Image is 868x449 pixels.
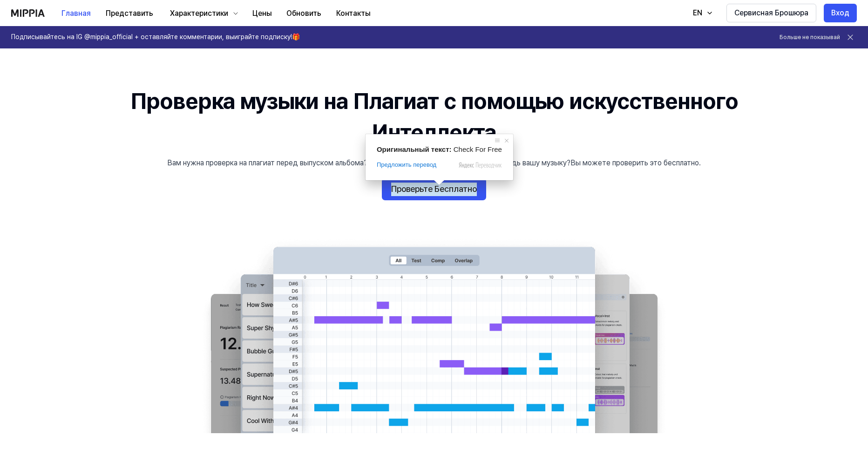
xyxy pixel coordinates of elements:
ya-tr-span: Обновить [286,8,321,19]
ya-tr-span: Главная [61,8,91,19]
button: Обновить [279,4,329,23]
ya-tr-span: Проверка музыки на Плагиат с помощью искусственного Интеллекта [130,88,738,146]
span: Check For Free [454,145,502,153]
ya-tr-span: Вам нужна проверка на плагиат перед выпуском альбома? [167,158,367,167]
ya-tr-span: Проверьте Бесплатно [391,183,477,196]
ya-tr-span: Вы можете проверить это бесплатно. [570,158,701,167]
a: Главная [54,0,98,26]
button: Представить [98,4,161,23]
button: Главная [54,4,98,23]
ya-tr-span: Вход [831,7,849,19]
img: логотип [11,9,45,17]
button: Вход [824,4,857,22]
ya-tr-span: Цены [252,8,271,19]
button: EN [684,4,719,22]
a: Обновить [279,0,329,26]
button: Контакты [329,4,378,23]
span: Предложить перевод [377,161,436,169]
button: Характеристики [161,4,245,23]
ya-tr-span: EN [693,8,702,17]
span: Оригинальный текст: [377,145,452,153]
ya-tr-span: Характеристики [170,9,228,18]
ya-tr-span: Представить [106,8,153,19]
img: основное Изображение [192,238,676,433]
ya-tr-span: Контакты [336,8,370,19]
ya-tr-span: Сервисная Брошюра [734,7,808,19]
button: Сервисная Брошюра [726,4,816,22]
ya-tr-span: 🎁 [292,33,300,41]
button: Проверьте Бесплатно [382,178,486,200]
button: Цены [245,4,279,23]
button: Больше не показывай [780,34,840,41]
ya-tr-span: Подписывайтесь на IG @mippia_official + оставляйте комментарии, выиграйте подписку! [11,33,292,41]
